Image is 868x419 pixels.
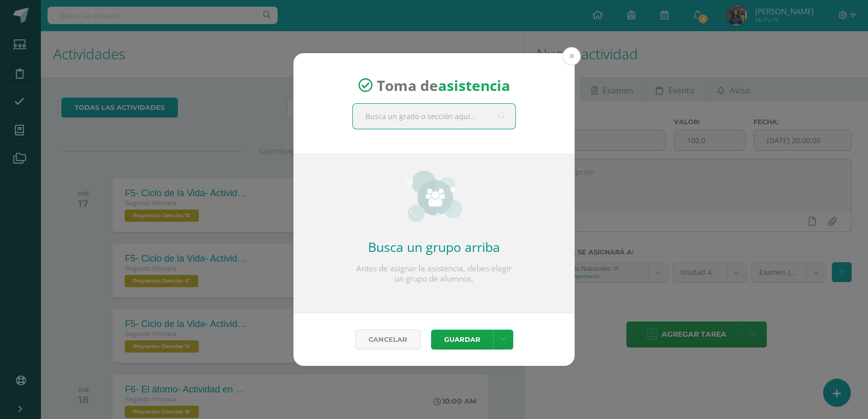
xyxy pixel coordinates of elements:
h2: Busca un grupo arriba [352,238,516,255]
p: Antes de asignar la asistencia, debes elegir un grupo de alumnos. [352,264,516,284]
button: Guardar [431,330,493,350]
strong: asistencia [438,76,510,95]
span: Toma de [377,76,510,95]
button: Close (Esc) [562,47,581,65]
a: Cancelar [355,330,421,350]
img: groups_small.png [406,171,462,222]
input: Busca un grado o sección aquí... [353,104,515,129]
